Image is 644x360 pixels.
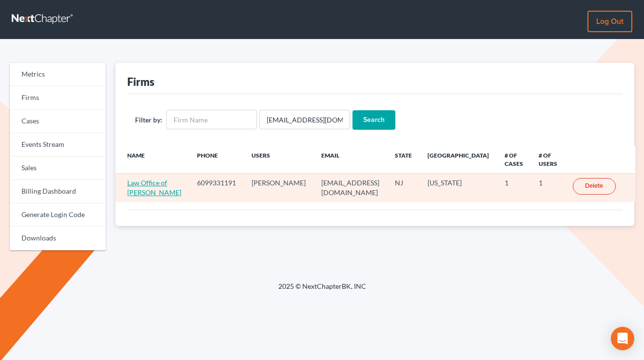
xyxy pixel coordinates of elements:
td: [EMAIL_ADDRESS][DOMAIN_NAME] [313,174,387,202]
th: Name [116,145,189,174]
input: Users [259,110,350,129]
a: Sales [10,157,106,180]
th: Phone [189,145,244,174]
th: [GEOGRAPHIC_DATA] [420,145,497,174]
td: 1 [531,174,565,202]
a: Firms [10,86,106,110]
input: Firm Name [166,110,257,129]
a: Generate Login Code [10,203,106,227]
th: State [387,145,420,174]
td: 6099331191 [189,174,244,202]
a: Cases [10,110,106,133]
a: Delete [573,178,616,195]
td: NJ [387,174,420,202]
div: Firms [127,75,155,89]
div: Open Intercom Messenger [611,327,634,350]
a: Billing Dashboard [10,180,106,203]
a: Log out [587,11,632,32]
a: Downloads [10,227,106,250]
a: Law Office of [PERSON_NAME] [127,179,181,197]
a: Metrics [10,63,106,86]
th: # of Users [531,145,565,174]
th: Email [313,145,387,174]
a: Events Stream [10,133,106,157]
td: [US_STATE] [420,174,497,202]
td: [PERSON_NAME] [244,174,313,202]
input: Search [352,110,395,130]
td: 1 [497,174,531,202]
label: Filter by: [135,115,162,125]
th: Users [244,145,313,174]
th: # of Cases [497,145,531,174]
div: 2025 © NextChapterBK, INC [44,281,600,299]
